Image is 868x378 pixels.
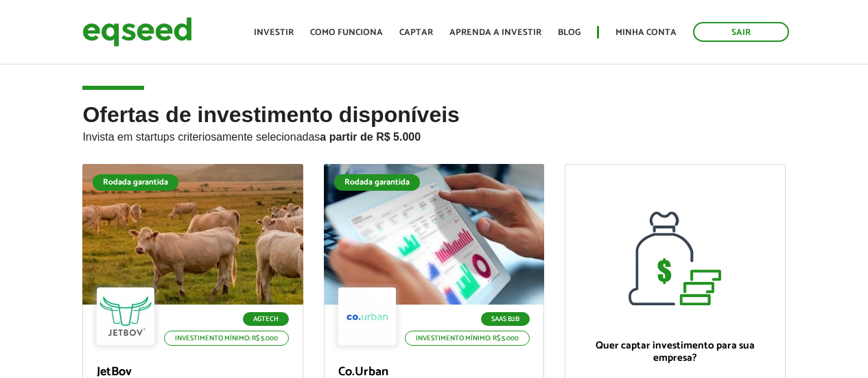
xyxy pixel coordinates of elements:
a: Captar [399,28,433,37]
a: Sair [693,22,789,42]
p: Agtech [243,312,289,326]
h2: Ofertas de investimento disponíveis [82,103,785,164]
strong: a partir de R$ 5.000 [320,131,421,143]
p: Investimento mínimo: R$ 5.000 [164,331,289,346]
div: Rodada garantida [93,174,178,191]
a: Blog [558,28,580,37]
p: Investimento mínimo: R$ 5.000 [405,331,530,346]
a: Como funciona [310,28,383,37]
p: SaaS B2B [481,312,530,326]
img: EqSeed [82,14,192,50]
a: Minha conta [615,28,677,37]
p: Quer captar investimento para sua empresa? [579,340,771,364]
div: Rodada garantida [334,174,420,191]
p: Invista em startups criteriosamente selecionadas [82,127,785,143]
a: Investir [254,28,294,37]
a: Aprenda a investir [449,28,541,37]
